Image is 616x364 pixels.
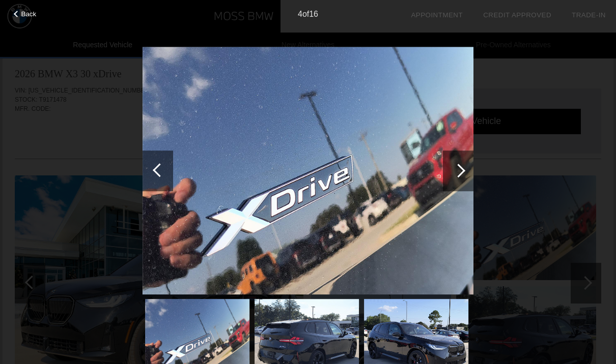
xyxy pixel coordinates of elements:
[483,11,551,19] a: Credit Approved
[572,11,606,19] a: Trade-In
[21,10,37,18] span: Back
[309,10,318,18] span: 16
[143,47,473,294] img: 977090979a427a22667a086bea65768a.jpg
[411,11,463,19] a: Appointment
[298,10,302,18] span: 4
